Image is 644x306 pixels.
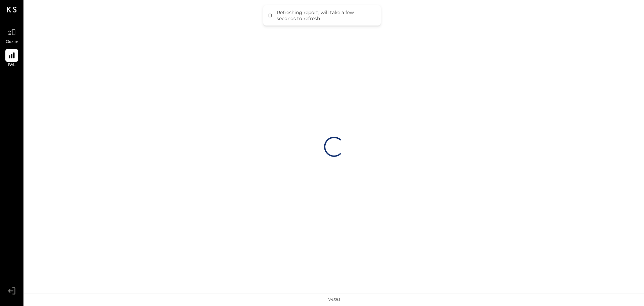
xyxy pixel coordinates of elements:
div: Refreshing report, will take a few seconds to refresh [277,9,374,21]
div: v 4.38.1 [328,297,340,303]
a: P&L [0,49,23,69]
span: P&L [8,62,16,69]
span: Queue [6,39,18,45]
a: Queue [0,26,23,45]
